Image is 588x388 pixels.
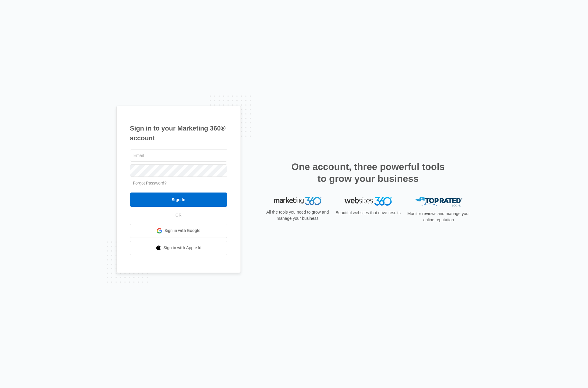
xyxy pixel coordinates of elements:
input: Email [130,149,227,162]
span: Sign in with Google [164,228,201,234]
img: Top Rated Local [415,197,462,207]
input: Sign In [130,193,227,207]
img: Marketing 360 [274,197,321,205]
span: OR [171,212,186,218]
img: Websites 360 [345,197,392,206]
a: Sign in with Apple Id [130,241,227,255]
h1: Sign in to your Marketing 360® account [130,123,227,143]
a: Sign in with Google [130,224,227,238]
span: Sign in with Apple Id [164,245,201,251]
a: Forgot Password? [133,181,167,185]
p: All the tools you need to grow and manage your business [265,209,331,222]
p: Beautiful websites that drive results [335,210,401,216]
p: Monitor reviews and manage your online reputation [406,211,472,223]
h2: One account, three powerful tools to grow your business [290,161,447,185]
